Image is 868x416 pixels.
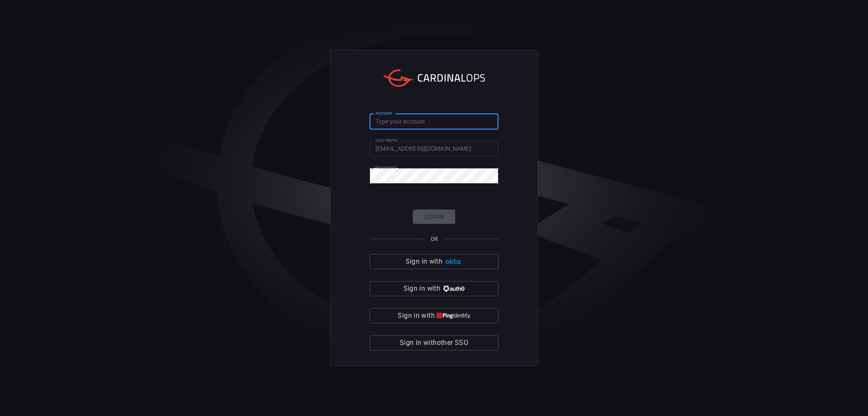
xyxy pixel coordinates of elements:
[437,313,470,319] img: quu4iresuhQAAAABJRU5ErkJggg==
[398,310,434,322] span: Sign in with
[431,236,438,242] span: OR
[444,259,462,265] img: Ad5vKXme8s1CQAAAABJRU5ErkJggg==
[370,281,498,296] button: Sign in with
[370,335,498,350] button: Sign in withother SSO
[376,110,392,116] label: Account
[370,114,498,129] input: Type your account
[376,164,396,171] label: Password
[370,254,498,269] button: Sign in with
[442,286,465,292] img: vP8Hhh4KuCH8AavWKdZY7RZgAAAAASUVORK5CYII=
[370,141,498,157] input: Type your user name
[400,337,468,349] span: Sign in with other SSO
[406,256,442,267] span: Sign in with
[370,308,498,323] button: Sign in with
[376,137,398,143] label: User Name
[403,283,440,295] span: Sign in with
